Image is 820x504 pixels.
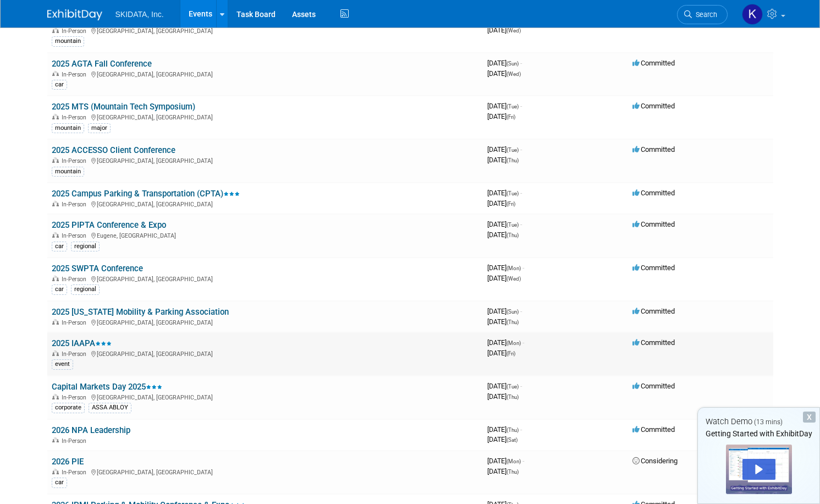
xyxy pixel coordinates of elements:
[507,319,519,325] span: (Thu)
[742,4,763,25] img: Kim Masoner
[507,71,521,77] span: (Wed)
[47,9,102,20] img: ExhibitDay
[52,274,478,283] div: [GEOGRAPHIC_DATA], [GEOGRAPHIC_DATA]
[507,427,519,433] span: (Thu)
[52,112,478,121] div: [GEOGRAPHIC_DATA], [GEOGRAPHIC_DATA]
[507,394,519,400] span: (Thu)
[487,435,518,443] span: [DATE]
[115,10,164,19] span: SKIDATA, Inc.
[52,102,195,112] a: 2025 MTS (Mountain Tech Symposium)
[632,59,675,67] span: Committed
[52,167,84,177] div: mountain
[52,478,67,487] div: car
[52,157,59,163] img: In-Person Event
[742,459,775,480] div: Play
[52,242,67,251] div: car
[62,232,90,239] span: In-Person
[52,114,59,119] img: In-Person Event
[52,232,59,238] img: In-Person Event
[520,307,522,315] span: -
[507,157,519,163] span: (Thu)
[52,231,478,239] div: Eugene, [GEOGRAPHIC_DATA]
[62,28,90,35] span: In-Person
[52,359,73,369] div: event
[52,201,59,206] img: In-Person Event
[487,59,522,67] span: [DATE]
[52,457,84,467] a: 2026 PIE
[507,103,519,109] span: (Tue)
[692,10,717,19] span: Search
[52,338,112,348] a: 2025 IAAPA
[62,201,90,208] span: In-Person
[632,145,675,154] span: Committed
[487,392,519,401] span: [DATE]
[71,284,100,294] div: regional
[62,394,90,401] span: In-Person
[52,28,59,33] img: In-Person Event
[52,276,59,281] img: In-Person Event
[507,384,519,390] span: (Tue)
[62,276,90,283] span: In-Person
[52,349,478,358] div: [GEOGRAPHIC_DATA], [GEOGRAPHIC_DATA]
[698,416,819,428] div: Watch Demo
[52,36,84,46] div: mountain
[52,156,478,165] div: [GEOGRAPHIC_DATA], [GEOGRAPHIC_DATA]
[62,437,90,445] span: In-Person
[487,457,524,465] span: [DATE]
[487,69,521,78] span: [DATE]
[487,156,519,164] span: [DATE]
[522,457,524,465] span: -
[52,69,478,78] div: [GEOGRAPHIC_DATA], [GEOGRAPHIC_DATA]
[52,394,59,399] img: In-Person Event
[698,428,819,439] div: Getting Started with ExhibitDay
[507,437,518,443] span: (Sat)
[487,317,519,326] span: [DATE]
[520,220,522,228] span: -
[632,264,675,272] span: Committed
[632,382,675,390] span: Committed
[88,123,111,133] div: major
[52,469,59,474] img: In-Person Event
[520,145,522,154] span: -
[487,425,522,434] span: [DATE]
[487,382,522,390] span: [DATE]
[507,276,521,282] span: (Wed)
[632,102,675,110] span: Committed
[487,274,521,282] span: [DATE]
[52,189,240,199] a: 2025 Campus Parking & Transportation (CPTA)
[507,309,519,315] span: (Sun)
[52,264,143,273] a: 2025 SWPTA Conference
[487,220,522,228] span: [DATE]
[52,220,166,230] a: 2025 PIPTA Conference & Expo
[632,220,675,228] span: Committed
[62,114,90,121] span: In-Person
[507,232,519,238] span: (Thu)
[487,338,524,347] span: [DATE]
[62,71,90,78] span: In-Person
[62,319,90,326] span: In-Person
[52,123,84,133] div: mountain
[507,201,515,207] span: (Fri)
[754,418,783,426] span: (13 mins)
[520,189,522,197] span: -
[52,26,478,35] div: [GEOGRAPHIC_DATA], [GEOGRAPHIC_DATA]
[487,307,522,315] span: [DATE]
[487,467,519,475] span: [DATE]
[52,307,229,317] a: 2025 [US_STATE] Mobility & Parking Association
[487,199,515,207] span: [DATE]
[52,425,130,435] a: 2026 NPA Leadership
[52,80,67,90] div: car
[52,382,162,392] a: Capital Markets Day 2025
[520,102,522,110] span: -
[522,338,524,347] span: -
[52,350,59,356] img: In-Person Event
[52,403,85,413] div: corporate
[52,284,67,294] div: car
[487,26,521,34] span: [DATE]
[677,5,728,24] a: Search
[507,147,519,153] span: (Tue)
[520,382,522,390] span: -
[507,340,521,346] span: (Mon)
[520,59,522,67] span: -
[507,458,521,464] span: (Mon)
